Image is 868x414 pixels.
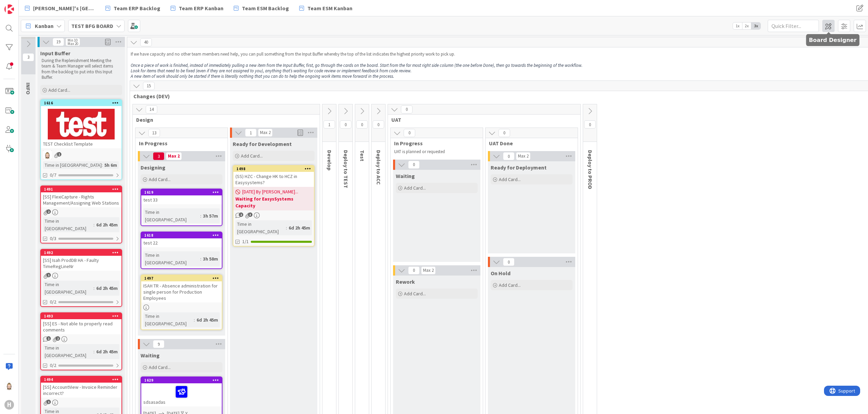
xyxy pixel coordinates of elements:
span: : [200,255,201,263]
span: 0 [356,120,368,129]
div: 1494[SS] AccountView - Invoice Reminder incorrect? [41,376,121,398]
span: 2 [239,212,243,217]
span: : [194,316,195,324]
span: Kanban [35,22,54,30]
div: sdsasadas [141,383,222,406]
span: : [200,212,201,220]
div: Max 2 [423,269,434,272]
img: Visit kanbanzone.com [4,4,14,14]
span: Add Card... [149,364,171,370]
input: Quick Filter... [768,20,819,32]
div: 1493[SS] ES - Not able to properly read comments [41,313,121,334]
a: Team ESM Kanban [295,2,357,14]
a: Team ERP Backlog [101,2,164,14]
p: During the Replenishment Meeting the team & Team Manager will select items from the backlog to pu... [42,58,121,80]
a: Team ESM Backlog [230,2,293,14]
span: 3x [751,23,761,29]
div: 6d 2h 45m [95,284,119,292]
a: [PERSON_NAME]'s [GEOGRAPHIC_DATA] [21,2,99,14]
div: Min 10 [68,39,77,42]
span: 1x [733,23,742,29]
span: Ready for Deployment [491,164,547,171]
div: 1498 [233,166,314,172]
span: 1 [57,152,61,157]
div: [SS] FlexiCapture - Rights Management/Assigning Web Stations [41,192,121,207]
img: Rv [43,150,52,159]
div: 1629sdsasadas [141,377,222,406]
div: Max 20 [68,42,78,45]
div: Time in [GEOGRAPHIC_DATA] [43,161,102,169]
a: 1498(SS) HZC - Change HK to HCZ in Easysystems?[DATE] By [PERSON_NAME]...Waiting for EasysSystems... [233,165,315,247]
span: 0/2 [50,362,56,369]
span: Test [359,150,366,161]
span: Support [14,1,31,9]
span: On Hold [491,270,510,277]
div: 6d 2h 45m [95,348,119,355]
h5: Board Designer [809,37,857,43]
span: 1 [245,129,257,137]
b: TEST BFG BOARD [71,23,113,29]
img: Rv [4,381,14,390]
div: 3h 58m [201,255,220,263]
div: 1618 [144,233,222,238]
span: 3 [153,152,164,160]
div: 1492 [41,250,121,256]
span: 0/7 [50,172,56,179]
div: 6d 2h 45m [95,221,119,228]
span: Add Card... [404,291,426,297]
a: 1497ISAH TR - Absence administration for single person for Production EmployeesTime in [GEOGRAPHI... [141,275,222,330]
div: H [4,400,14,410]
div: 1491 [41,186,121,192]
span: Deploy to PROD [587,150,594,189]
span: 1/1 [242,238,249,245]
span: 3 [23,53,34,61]
div: Max 2 [260,131,271,134]
div: 1493 [44,314,121,319]
span: : [286,224,287,232]
span: : [93,348,95,355]
div: 1498(SS) HZC - Change HK to HCZ in Easysystems? [233,166,314,187]
span: 0 [498,129,510,137]
span: 1 [46,336,51,341]
span: 13 [148,129,160,137]
span: 0 [503,258,515,266]
div: Time in [GEOGRAPHIC_DATA] [143,208,200,223]
span: 0/2 [50,298,56,306]
div: 1619 [144,190,222,195]
span: 0 [340,120,351,129]
div: [SS] AccountView - Invoice Reminder incorrect? [41,383,121,398]
span: 0 [404,129,415,137]
span: 2 [56,336,60,341]
span: Add Card... [48,87,70,93]
span: 1 [323,120,335,129]
div: 1616 [44,101,121,105]
span: 0 [408,266,420,275]
div: 1498 [236,166,314,171]
a: 1492[SS] Isah ProdDB HA - Faulty TimeRegLineNrTime in [GEOGRAPHIC_DATA]:6d 2h 45m0/2 [40,249,122,307]
span: Team ESM Kanban [307,4,352,12]
div: 1497 [141,275,222,281]
em: Once a piece of work is finished, instead of immediately pulling a new item from the Input Buffer... [131,62,582,68]
span: Team ERP Kanban [179,4,223,12]
div: 1494 [44,377,121,382]
div: Time in [GEOGRAPHIC_DATA] [43,281,93,296]
span: 1 [46,273,51,277]
div: Time in [GEOGRAPHIC_DATA] [143,312,194,327]
span: Add Card... [149,176,171,182]
a: 1619test 33Time in [GEOGRAPHIC_DATA]:3h 57m [141,189,222,226]
a: 1491[SS] FlexiCapture - Rights Management/Assigning Web StationsTime in [GEOGRAPHIC_DATA]:6d 2h 4... [40,186,122,243]
b: Waiting for EasysSystems Capacity [235,195,312,209]
div: 1492 [44,250,121,255]
span: : [93,284,95,292]
em: Look for items that need to be fixed (even if they are not assigned to you), anything that’s wait... [131,68,411,74]
div: 1493 [41,313,121,319]
span: UAT Done [489,140,569,147]
span: Add Card... [499,176,521,182]
div: Time in [GEOGRAPHIC_DATA] [43,217,93,232]
div: Time in [GEOGRAPHIC_DATA] [143,251,200,266]
div: Time in [GEOGRAPHIC_DATA] [235,220,286,235]
span: 0 [373,120,384,129]
span: Team ERP Backlog [114,4,160,12]
a: 1618test 22Time in [GEOGRAPHIC_DATA]:3h 58m [141,232,222,269]
span: Develop [326,150,333,171]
